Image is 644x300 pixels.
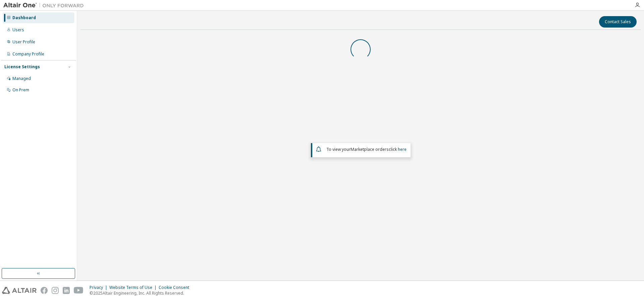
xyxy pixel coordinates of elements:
[12,51,44,57] div: Company Profile
[12,39,35,45] div: User Profile
[398,146,407,152] a: here
[109,285,159,290] div: Website Terms of Use
[90,290,193,296] p: © 2025 Altair Engineering, Inc. All Rights Reserved.
[41,287,48,294] img: facebook.svg
[52,287,59,294] img: instagram.svg
[12,87,29,93] div: On Prem
[63,287,70,294] img: linkedin.svg
[351,146,389,152] em: Marketplace orders
[159,285,193,290] div: Cookie Consent
[74,287,84,294] img: youtube.svg
[2,287,37,294] img: altair_logo.svg
[12,76,31,81] div: Managed
[599,16,637,28] button: Contact Sales
[3,2,87,9] img: Altair One
[12,27,24,33] div: Users
[12,15,36,20] div: Dashboard
[4,64,40,70] div: License Settings
[326,146,407,152] span: To view your click
[90,285,109,290] div: Privacy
